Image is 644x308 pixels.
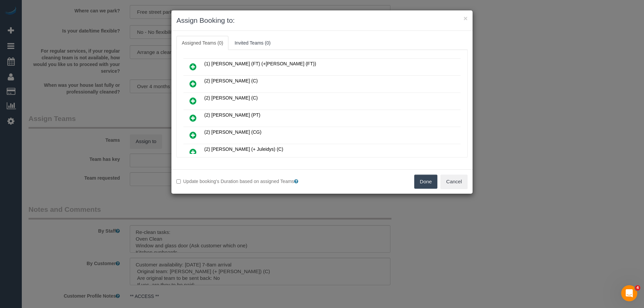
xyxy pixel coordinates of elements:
input: Update booking's Duration based on assigned Teams [176,179,181,184]
h3: Assign Booking to: [176,15,468,25]
button: Cancel [440,175,468,189]
label: Update booking's Duration based on assigned Teams [176,178,317,185]
span: (2) [PERSON_NAME] (CG) [204,129,261,135]
span: (2) [PERSON_NAME] (C) [204,78,258,83]
span: (2) [PERSON_NAME] (PT) [204,112,260,118]
iframe: Intercom live chat [621,285,637,301]
button: × [464,15,468,22]
a: Invited Teams (0) [229,36,276,50]
button: Done [414,175,438,189]
a: Assigned Teams (0) [176,36,228,50]
span: (2) [PERSON_NAME] (C) [204,95,258,101]
span: (2) [PERSON_NAME] (+ Juleidys) (C) [204,146,283,152]
span: 4 [635,285,640,291]
span: (1) [PERSON_NAME] (FT) (+[PERSON_NAME] (FT)) [204,61,316,66]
